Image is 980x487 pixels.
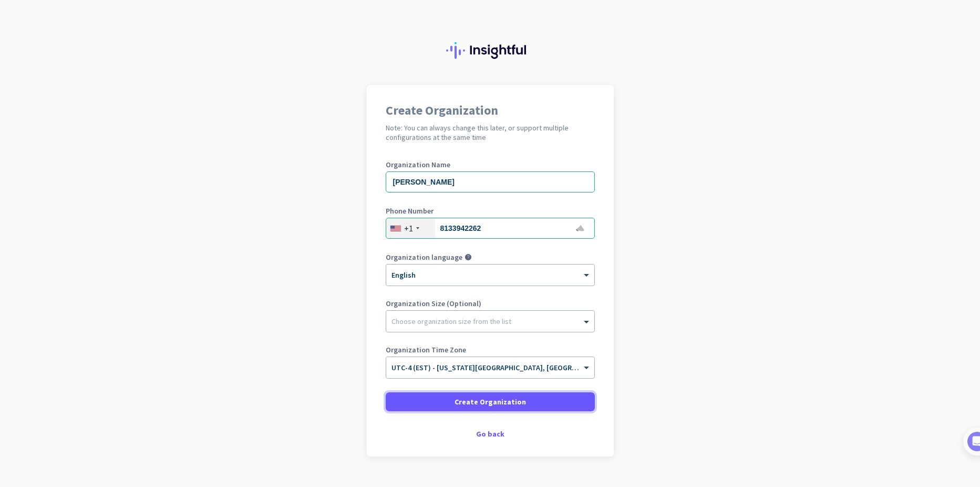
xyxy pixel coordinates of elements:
h2: Note: You can always change this later, or support multiple configurations at the same time [386,123,595,142]
label: Organization language [386,253,462,261]
input: 201-555-0123 [386,218,595,239]
input: What is the name of your organization? [386,171,595,192]
label: Organization Time Zone [386,346,595,353]
button: Create Organization [386,392,595,411]
label: Organization Size (Optional) [386,300,595,307]
h1: Create Organization [386,104,595,117]
span: Create Organization [455,397,526,407]
label: Organization Name [386,161,595,168]
img: Insightful [446,42,534,59]
div: +1 [404,223,413,234]
label: Phone Number [386,207,595,215]
i: help [465,253,472,261]
div: Go back [386,430,595,438]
